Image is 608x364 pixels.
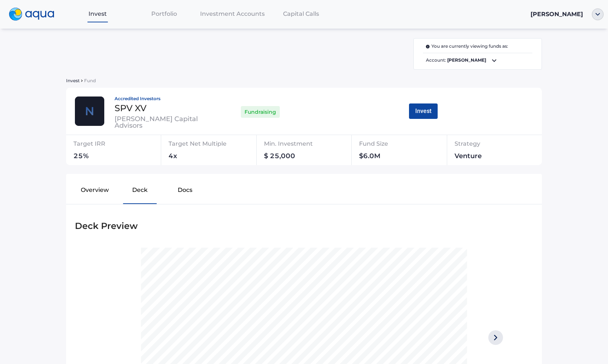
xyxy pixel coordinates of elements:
div: Fundraising [241,104,280,120]
span: [PERSON_NAME] [531,11,583,18]
img: i.svg [426,45,431,48]
span: \ [312,247,313,251]
b: [PERSON_NAME] [447,57,486,63]
span: \ [254,247,255,251]
button: Invest [409,103,438,119]
button: Deck [117,180,162,203]
img: thamesville [75,97,104,126]
div: Min. Investment [264,138,356,153]
a: Capital Calls [268,6,334,21]
div: Accredited Investors [115,97,209,101]
span: \ [185,247,187,251]
img: Right-Arrow.svg [488,330,503,345]
img: logo [9,8,54,21]
div: Deck Preview [75,219,533,233]
span: Management Presentation [161,314,242,321]
span: You are currently viewing funds as: [426,43,508,50]
div: Target Net Multiple [169,138,247,153]
span: Presentation vNscale_v3.pptx [160,252,209,255]
span: Account: [423,56,532,65]
span: Investment Accounts [200,10,265,17]
button: Overview [72,180,117,203]
span: - [192,247,193,251]
span: Capital Calls [283,10,319,17]
button: Docs [163,180,208,203]
span: Fund [84,78,96,83]
span: Management Presentation Webinar [255,247,312,251]
div: Fund Size [359,138,421,153]
a: logo [4,6,65,23]
div: $ 6.0M [359,153,421,162]
span: NY [193,247,199,251]
a: Portfolio [131,6,197,21]
a: Investment Accounts [197,6,268,21]
div: Strategy [455,138,519,153]
span: Engineered for AI [161,290,305,309]
span: Nscale Management [313,247,347,251]
span: projects [173,247,185,251]
span: 06. CIM [241,247,254,251]
span: \ [240,247,241,251]
span: \ [199,247,200,251]
span: \ [171,247,173,251]
img: ellipse [592,8,604,20]
div: $ 25,000 [264,153,356,162]
span: Invest [88,10,107,17]
span: 940471_1 [224,247,240,251]
a: Fund [83,77,96,84]
div: 4 x [169,153,247,162]
img: sidearrow [81,80,83,82]
span: sculpture2024 [200,247,222,251]
div: Venture [455,153,519,162]
span: IBD [186,247,192,251]
span: Invest [66,78,80,83]
a: Invest [65,6,131,21]
div: 25 % [73,153,132,162]
span: ibdroot [160,247,171,251]
div: SPV XV [115,104,209,113]
span: \ [222,247,224,251]
span: Portfolio [151,10,177,17]
span: The Hyperscaler [161,270,294,290]
div: Target IRR [73,138,132,153]
div: [PERSON_NAME] Capital Advisors [115,116,209,129]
